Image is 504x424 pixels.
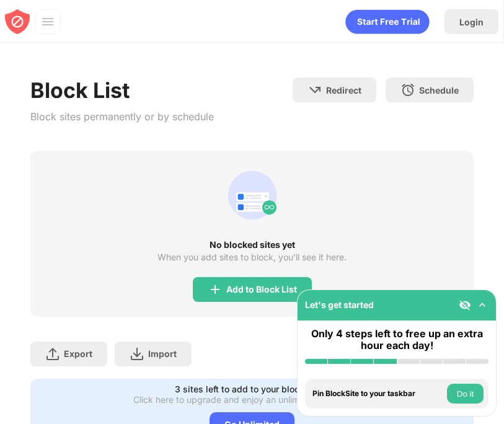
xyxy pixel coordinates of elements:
[133,394,356,405] div: Click here to upgrade and enjoy an unlimited block list.
[305,299,374,310] div: Let's get started
[5,9,30,34] img: blocksite-icon-red.svg
[312,389,444,398] div: Pin BlockSite to your taskbar
[345,9,430,34] div: animation
[64,348,92,359] div: Export
[226,285,297,294] div: Add to Block List
[30,77,214,103] div: Block List
[175,384,322,394] div: 3 sites left to add to your block list.
[30,108,214,126] div: Block sites permanently or by schedule
[305,328,489,351] div: Only 4 steps left to free up an extra hour each day!
[157,252,347,262] div: When you add sites to block, you’ll see it here.
[476,299,489,311] img: omni-setup-toggle.svg
[30,240,474,250] div: No blocked sites yet
[459,299,471,311] img: eye-not-visible.svg
[447,384,484,404] button: Do it
[223,166,282,225] div: animation
[148,348,177,359] div: Import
